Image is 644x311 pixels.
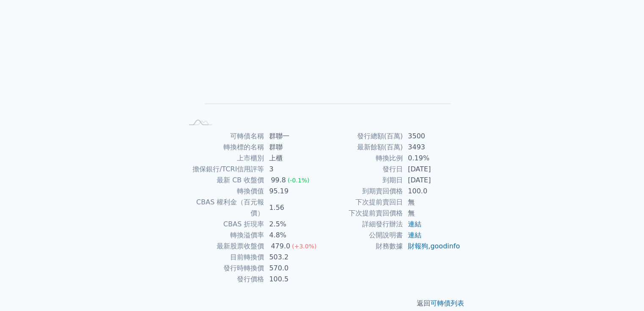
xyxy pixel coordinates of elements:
td: 到期日 [322,175,403,186]
td: 目前轉換價 [183,252,264,263]
td: 0.19% [403,153,461,164]
td: , [403,241,461,252]
td: 發行價格 [183,274,264,285]
td: 最新股票收盤價 [183,241,264,252]
td: 發行總額(百萬) [322,131,403,142]
div: 99.8 [269,175,288,186]
td: 503.2 [264,252,322,263]
span: (-0.1%) [288,177,310,184]
a: goodinfo [430,242,460,250]
td: 下次提前賣回日 [322,197,403,208]
td: 100.5 [264,274,322,285]
td: 4.8% [264,230,322,241]
td: 群聯一 [264,131,322,142]
td: 最新餘額(百萬) [322,142,403,153]
td: 3 [264,164,322,175]
td: 群聯 [264,142,322,153]
td: 擔保銀行/TCRI信用評等 [183,164,264,175]
td: 財務數據 [322,241,403,252]
td: 到期賣回價格 [322,186,403,197]
div: 479.0 [269,241,292,252]
a: 財報狗 [408,242,428,250]
td: CBAS 權利金（百元報價） [183,197,264,219]
div: 聊天小工具 [602,270,644,311]
td: 轉換比例 [322,153,403,164]
td: 570.0 [264,263,322,274]
td: 100.0 [403,186,461,197]
td: 上櫃 [264,153,322,164]
a: 可轉債列表 [430,299,464,307]
td: 下次提前賣回價格 [322,208,403,219]
td: 轉換溢價率 [183,230,264,241]
td: [DATE] [403,164,461,175]
p: 返回 [173,298,471,308]
td: 發行時轉換價 [183,263,264,274]
td: 95.19 [264,186,322,197]
td: 無 [403,197,461,208]
td: 詳細發行辦法 [322,219,403,230]
td: 可轉債名稱 [183,131,264,142]
td: 轉換標的名稱 [183,142,264,153]
td: 3500 [403,131,461,142]
a: 連結 [408,220,421,228]
td: 最新 CB 收盤價 [183,175,264,186]
td: 轉換價值 [183,186,264,197]
td: 1.56 [264,197,322,219]
iframe: Chat Widget [602,270,644,311]
td: 2.5% [264,219,322,230]
g: Chart [197,15,451,116]
td: 公開說明書 [322,230,403,241]
td: 上市櫃別 [183,153,264,164]
td: CBAS 折現率 [183,219,264,230]
td: 發行日 [322,164,403,175]
a: 連結 [408,231,421,239]
span: (+3.0%) [292,243,316,250]
td: 3493 [403,142,461,153]
td: [DATE] [403,175,461,186]
td: 無 [403,208,461,219]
